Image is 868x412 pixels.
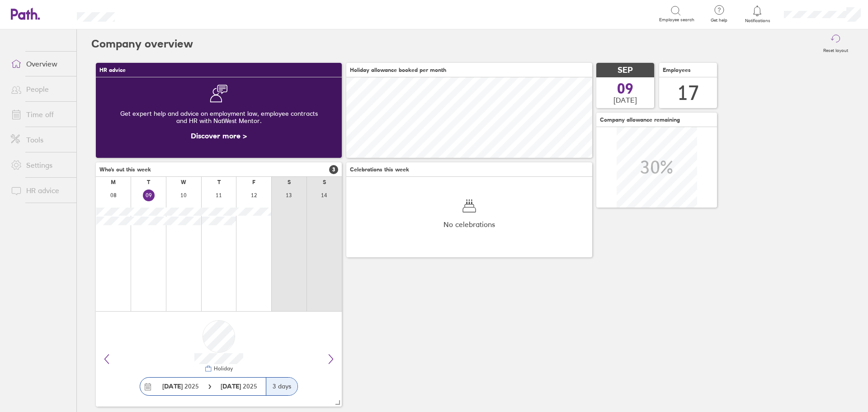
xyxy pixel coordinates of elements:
div: 17 [677,81,699,104]
span: Holiday allowance booked per month [350,67,446,73]
a: Settings [4,156,76,174]
div: Search [139,9,162,18]
span: Company allowance remaining [600,117,680,123]
div: F [252,179,255,185]
span: HR advice [99,67,126,73]
span: 3 [329,165,338,174]
div: M [111,179,116,185]
span: Notifications [743,18,772,24]
a: Time off [4,105,76,123]
span: [DATE] [613,96,637,104]
div: Get expert help and advice on employment law, employee contracts and HR with NatWest Mentor. [103,103,335,132]
span: Get help [704,18,734,23]
div: T [147,179,150,185]
div: 3 days [266,378,297,395]
a: People [4,80,76,98]
span: 2025 [221,383,257,390]
span: Employee search [659,17,694,23]
span: Employees [663,67,691,73]
span: Who's out this week [99,166,151,173]
span: Celebrations this week [350,166,409,173]
span: 09 [617,81,633,96]
strong: [DATE] [162,382,183,390]
div: S [288,179,291,185]
a: Discover more > [191,131,247,140]
span: No celebrations [443,220,495,228]
div: W [181,179,186,185]
span: SEP [618,66,633,75]
a: Tools [4,131,76,149]
strong: [DATE] [221,382,243,390]
div: Holiday [212,365,233,372]
a: HR advice [4,181,76,199]
a: Overview [4,55,76,73]
div: S [323,179,326,185]
h2: Company overview [91,29,193,58]
label: Reset layout [818,45,854,53]
button: Reset layout [818,29,854,58]
span: 2025 [162,383,199,390]
div: T [217,179,221,185]
a: Notifications [743,5,772,24]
